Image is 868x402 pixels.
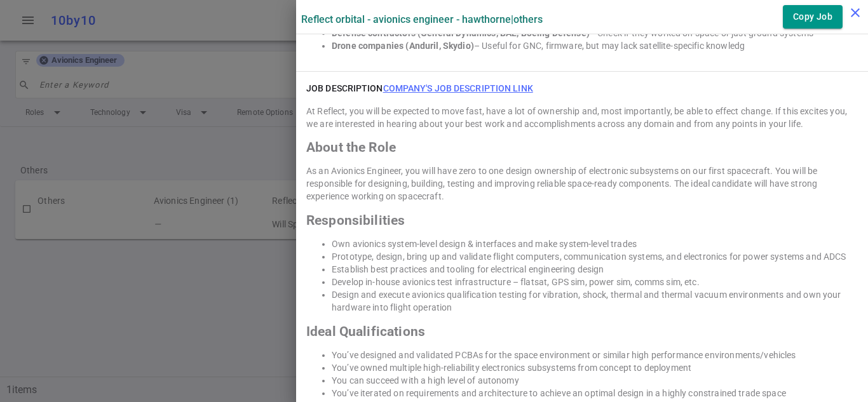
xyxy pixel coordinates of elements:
h2: Responsibilities [306,214,858,227]
li: You can succeed with a high level of autonomy [332,374,858,387]
label: Reflect Orbital - Avionics Engineer - Hawthorne | Others [301,13,543,25]
button: Copy Job [783,5,843,29]
i: close [848,5,863,20]
span: – Useful for GNC, firmware, but may lack satellite-specific knowledg [474,41,745,51]
strong: Defense contractors (General Dynamics, BAE, Boeing Defense) [332,28,590,38]
div: As an Avionics Engineer, you will have zero to one design ownership of electronic subsystems on o... [306,164,858,203]
li: Prototype, design, bring up and validate flight computers, communication systems, and electronics... [332,250,858,263]
div: At Reflect, you will be expected to move fast, have a lot of ownership and, most importantly, be ... [306,105,858,130]
h6: JOB DESCRIPTION [306,82,533,95]
h2: About the Role [306,141,858,154]
h2: Ideal Qualifications [306,325,858,338]
li: Design and execute avionics qualification testing for vibration, shock, thermal and thermal vacuu... [332,288,858,314]
a: Company's job description link [383,83,533,93]
span: – Check if they worked on space or just ground systems [590,28,813,38]
strong: Drone companies (Anduril, Skydio) [332,41,474,51]
li: Develop in-house avionics test infrastructure – flatsat, GPS sim, power sim, comms sim, etc. [332,276,858,288]
li: You’ve iterated on requirements and architecture to achieve an optimal design in a highly constra... [332,387,858,399]
li: Establish best practices and tooling for electrical engineering design [332,263,858,276]
li: You’ve owned multiple high-reliability electronics subsystems from concept to deployment [332,361,858,374]
li: You’ve designed and validated PCBAs for the space environment or similar high performance environ... [332,349,858,361]
li: Own avionics system-level design & interfaces and make system-level trades [332,238,858,250]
